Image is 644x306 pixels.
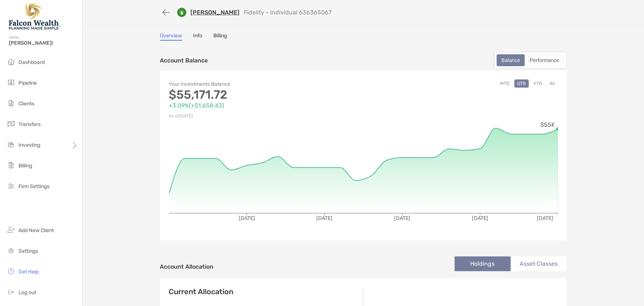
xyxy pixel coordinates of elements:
span: Clients [18,101,34,107]
tspan: [DATE] [238,215,255,221]
p: $55,171.72 [169,90,364,99]
p: Your Investments Balance [169,79,364,89]
img: firm-settings icon [7,181,16,190]
li: Asset Classes [511,256,567,271]
span: Investing [18,142,40,148]
a: Billing [214,33,227,41]
p: Fidelity - Individual 636365067 [244,9,332,16]
tspan: [DATE] [394,215,410,221]
a: Info [193,33,203,41]
tspan: [DATE] [537,215,553,221]
span: Settings [18,248,38,254]
img: Falcon Wealth Planning Logo [9,3,61,30]
p: As of [DATE] [169,112,364,121]
img: billing icon [7,161,16,170]
a: [PERSON_NAME] [191,9,240,16]
img: custodian logo [177,8,186,17]
span: Pipeline [18,80,37,86]
img: logout icon [7,288,16,296]
span: Log out [18,289,36,296]
p: Account Balance [160,56,208,65]
img: transfers icon [7,119,16,128]
span: [PERSON_NAME]! [9,40,78,46]
span: Get Help [18,269,39,275]
img: dashboard icon [7,57,16,66]
button: YTD [531,79,545,88]
img: settings icon [7,246,16,255]
p: +3.09% ( +$1,658.43 ) [169,101,364,110]
span: Firm Settings [18,183,49,190]
img: get-help icon [7,267,16,276]
button: All [547,79,558,88]
tspan: [DATE] [472,215,488,221]
tspan: [DATE] [316,215,333,221]
img: clients icon [7,99,16,108]
span: Add New Client [18,227,54,234]
span: Transfers [18,121,41,127]
span: Billing [18,163,32,169]
button: MTD [497,79,513,88]
h4: Account Allocation [160,263,214,270]
img: pipeline icon [7,78,16,87]
li: Holdings [455,256,511,271]
h4: Current Allocation [169,287,234,296]
tspan: $55K [540,121,555,128]
a: Overview [160,33,182,41]
div: segmented control [494,52,567,69]
button: QTD [514,79,529,88]
img: investing icon [7,140,16,149]
div: Balance [497,55,524,65]
span: Dashboard [18,59,45,65]
img: add_new_client icon [7,225,16,234]
div: Performance [526,55,563,65]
